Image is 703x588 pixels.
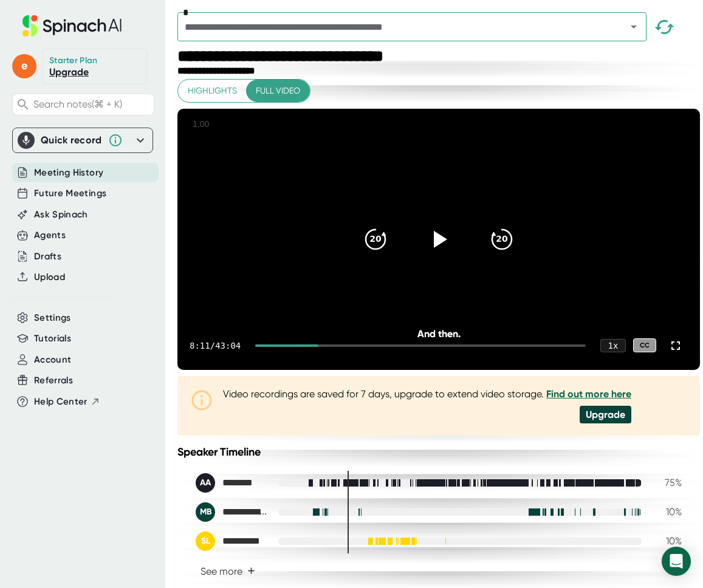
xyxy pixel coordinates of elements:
[18,128,148,152] div: Quick record
[247,566,255,576] span: +
[34,311,71,325] button: Settings
[34,228,66,242] button: Agents
[34,374,73,388] button: Referrals
[34,395,100,409] button: Help Center
[34,250,61,264] button: Drafts
[34,353,71,367] button: Account
[230,328,648,340] div: And then.
[256,83,300,98] span: Full video
[33,98,122,110] span: Search notes (⌘ + K)
[178,80,247,102] button: Highlights
[12,54,36,78] span: e
[223,388,631,400] div: Video recordings are saved for 7 days, upgrade to extend video storage.
[662,547,691,576] div: Open Intercom Messenger
[188,83,237,98] span: Highlights
[34,395,87,409] span: Help Center
[34,166,103,180] button: Meeting History
[196,473,269,493] div: Ali Ajam
[34,332,71,346] button: Tutorials
[651,506,682,518] div: 10 %
[190,341,241,350] div: 8:11 / 43:04
[177,445,700,459] div: Speaker Timeline
[246,80,310,102] button: Full video
[41,134,102,146] div: Quick record
[49,66,89,78] a: Upgrade
[49,55,98,66] div: Starter Plan
[196,532,269,551] div: Scott Lynn
[625,18,642,35] button: Open
[34,186,106,200] button: Future Meetings
[651,477,682,488] div: 75 %
[651,535,682,547] div: 10 %
[196,502,269,522] div: Mohammad Baqai
[196,532,215,551] div: SL
[600,339,626,352] div: 1 x
[34,208,88,222] button: Ask Spinach
[580,406,631,423] div: Upgrade
[633,338,656,352] div: CC
[196,473,215,493] div: AA
[196,502,215,522] div: MB
[196,561,260,582] button: See more+
[34,270,65,284] button: Upload
[546,388,631,400] a: Find out more here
